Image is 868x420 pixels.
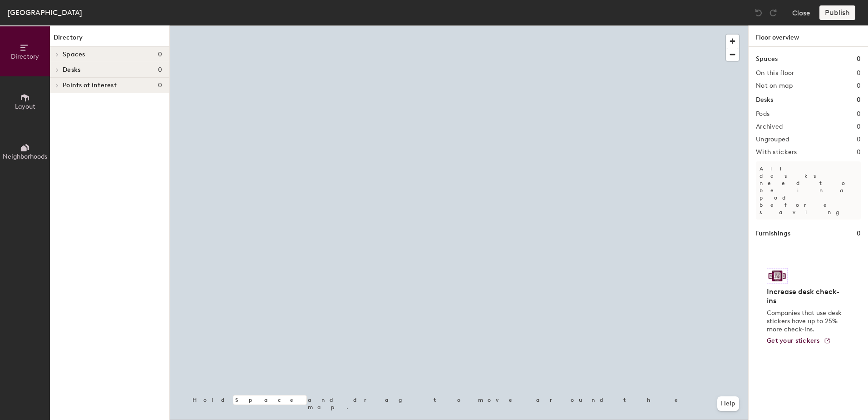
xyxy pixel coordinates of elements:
[158,66,162,74] span: 0
[63,51,85,58] span: Spaces
[756,149,797,156] h2: With stickers
[158,82,162,89] span: 0
[857,229,861,239] h1: 0
[754,8,763,17] img: Undo
[857,123,861,130] h2: 0
[767,337,831,345] a: Get your stickers
[11,53,39,60] span: Directory
[749,25,868,47] h1: Floor overview
[50,33,169,47] h1: Directory
[756,123,783,130] h2: Archived
[3,153,47,160] span: Neighborhoods
[767,337,820,345] span: Get your stickers
[756,54,778,64] h1: Spaces
[756,95,773,105] h1: Desks
[857,82,861,90] h2: 0
[857,54,861,64] h1: 0
[857,149,861,156] h2: 0
[857,95,861,105] h1: 0
[756,110,769,118] h2: Pods
[63,66,80,74] span: Desks
[857,136,861,143] h2: 0
[767,287,844,305] h4: Increase desk check-ins
[756,161,861,220] p: All desks need to be in a pod before saving
[857,70,861,77] h2: 0
[857,110,861,118] h2: 0
[769,8,778,17] img: Redo
[767,268,788,284] img: Sticker logo
[7,7,82,18] div: [GEOGRAPHIC_DATA]
[756,136,789,143] h2: Ungrouped
[767,309,844,334] p: Companies that use desk stickers have up to 25% more check-ins.
[15,103,35,110] span: Layout
[756,229,790,239] h1: Furnishings
[792,5,810,20] button: Close
[63,82,117,89] span: Points of interest
[756,70,794,77] h2: On this floor
[158,51,162,58] span: 0
[756,82,793,90] h2: Not on map
[717,396,739,411] button: Help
